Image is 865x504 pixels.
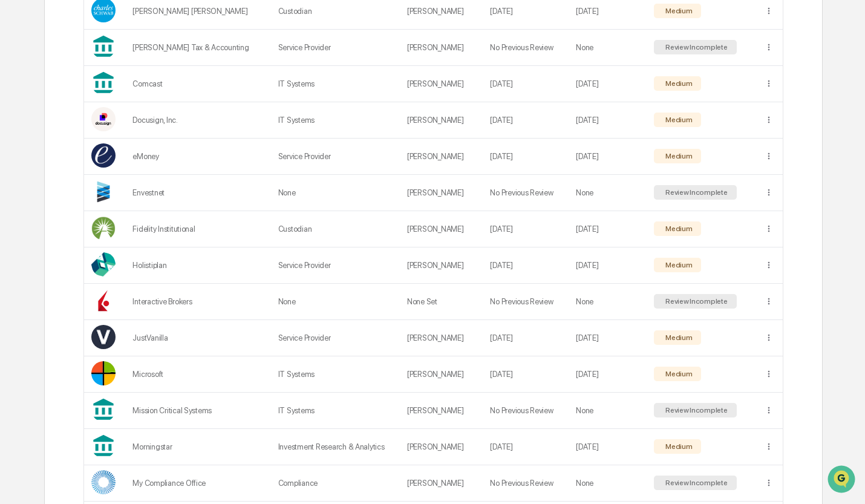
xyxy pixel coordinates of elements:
div: Medium [663,224,692,233]
td: Compliance [271,465,400,502]
td: None [569,30,647,66]
div: Review Incomplete [663,406,728,414]
input: Clear [31,55,200,68]
td: [DATE] [483,356,569,393]
td: None [569,175,647,211]
td: [DATE] [569,66,647,102]
span: Attestations [100,152,150,165]
td: None Set [400,284,483,320]
div: Microsoft [132,370,263,379]
div: My Compliance Office [132,479,263,488]
td: [DATE] [569,139,647,175]
a: Powered byPylon [85,205,146,214]
div: 🖐️ [12,154,22,163]
img: Vendor Logo [91,252,116,277]
td: Service Provider [271,320,400,356]
td: [PERSON_NAME] [400,66,483,102]
td: No Previous Review [483,284,569,320]
div: [PERSON_NAME] [PERSON_NAME] [132,7,263,16]
div: JustVanilla [132,333,263,342]
div: [PERSON_NAME] Tax & Accounting [132,43,263,52]
img: Vendor Logo [91,289,116,313]
span: Pylon [120,205,146,214]
div: Comcast [132,79,263,88]
td: [PERSON_NAME] [400,356,483,393]
td: [DATE] [483,320,569,356]
img: Vendor Logo [91,216,116,240]
td: [PERSON_NAME] [400,429,483,465]
td: [DATE] [483,211,569,247]
div: Morningstar [132,442,263,451]
td: [DATE] [483,102,569,139]
button: Start new chat [206,96,220,111]
div: Medium [663,152,692,160]
img: 1746055101610-c473b297-6a78-478c-a979-82029cc54cd1 [12,93,34,114]
div: Start new chat [41,93,198,105]
td: No Previous Review [483,30,569,66]
td: No Previous Review [483,465,569,502]
div: Review Incomplete [663,43,728,51]
td: [DATE] [483,139,569,175]
td: [PERSON_NAME] [400,175,483,211]
td: Service Provider [271,30,400,66]
div: Medium [663,370,692,378]
td: Service Provider [271,247,400,284]
td: [DATE] [569,102,647,139]
div: Medium [663,261,692,269]
div: Docusign, Inc. [132,116,263,125]
td: None [569,393,647,429]
div: Medium [663,7,692,15]
a: 🗄️Attestations [83,148,155,169]
div: Envestnet [132,188,263,197]
a: 🖐️Preclearance [7,148,83,169]
td: Investment Research & Analytics [271,429,400,465]
div: Review Incomplete [663,297,728,306]
div: Medium [663,442,692,451]
td: Service Provider [271,139,400,175]
img: Vendor Logo [91,143,116,168]
td: None [569,465,647,502]
div: Review Incomplete [663,479,728,487]
iframe: Open customer support [826,464,859,497]
td: None [271,175,400,211]
div: Mission Critical Systems [132,406,263,415]
div: Medium [663,79,692,88]
td: [DATE] [569,429,647,465]
div: Holistiplan [132,261,263,270]
img: Vendor Logo [91,107,116,131]
img: Vendor Logo [91,325,116,349]
div: Review Incomplete [663,188,728,197]
img: Vendor Logo [91,470,116,494]
span: Data Lookup [24,175,76,188]
td: [DATE] [569,211,647,247]
td: None [271,284,400,320]
td: IT Systems [271,356,400,393]
p: How can we help? [12,25,220,45]
img: Vendor Logo [91,361,116,385]
div: 🔎 [12,177,22,186]
div: Medium [663,116,692,124]
td: Custodian [271,211,400,247]
td: [DATE] [569,320,647,356]
td: No Previous Review [483,393,569,429]
div: Medium [663,333,692,342]
td: [PERSON_NAME] [400,102,483,139]
td: [DATE] [569,247,647,284]
td: [PERSON_NAME] [400,139,483,175]
td: [DATE] [483,247,569,284]
td: [DATE] [483,66,569,102]
td: [PERSON_NAME] [400,393,483,429]
td: [PERSON_NAME] [400,211,483,247]
td: None [569,284,647,320]
div: We're available if you need us! [41,105,153,114]
div: Fidelity Institutional [132,224,263,234]
td: [DATE] [483,429,569,465]
a: 🔎Data Lookup [7,171,81,192]
td: IT Systems [271,66,400,102]
td: [PERSON_NAME] [400,30,483,66]
span: Preclearance [24,152,78,165]
div: Interactive Brokers [132,297,263,306]
td: No Previous Review [483,175,569,211]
